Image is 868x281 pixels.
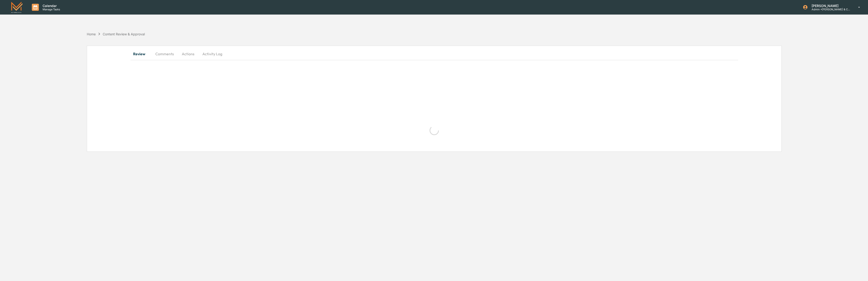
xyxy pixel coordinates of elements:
div: Content Review & Approval [103,32,145,36]
div: secondary tabs example [131,48,738,59]
button: Activity Log [199,48,226,59]
img: logo [11,2,22,13]
p: Admin • [PERSON_NAME] & Co. - BD [808,8,851,11]
div: Home [87,32,96,36]
button: Actions [178,48,199,59]
button: Review [131,48,152,59]
button: Comments [152,48,178,59]
p: Manage Tasks [39,8,62,11]
p: Calendar [39,4,62,8]
p: [PERSON_NAME] [808,4,851,8]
